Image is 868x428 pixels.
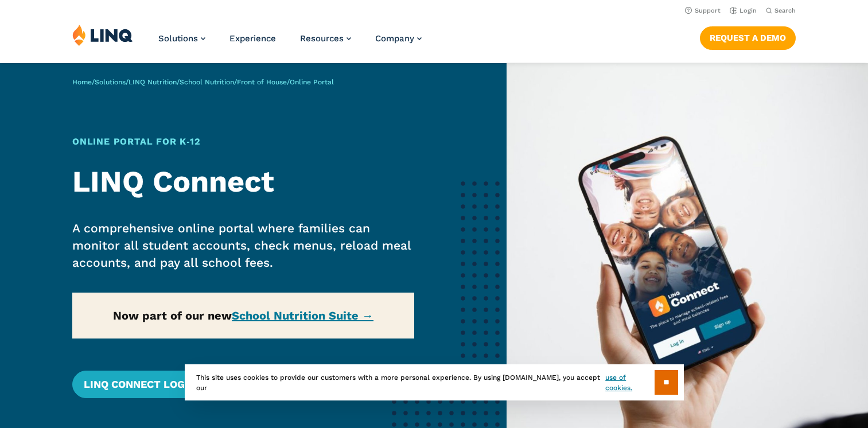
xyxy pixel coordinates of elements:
[375,33,422,44] a: Company
[290,78,334,86] span: Online Portal
[180,78,234,86] a: School Nutrition
[237,78,287,86] a: Front of House
[158,33,198,44] span: Solutions
[72,78,92,86] a: Home
[766,6,796,15] button: Open Search Bar
[300,33,351,44] a: Resources
[605,372,654,393] a: use of cookies.
[113,309,373,322] strong: Now part of our new
[72,220,414,271] p: A comprehensive online portal where families can monitor all student accounts, check menus, reloa...
[774,7,796,14] span: Search
[229,33,276,44] a: Experience
[95,78,126,86] a: Solutions
[72,135,414,149] h1: Online Portal for K‑12
[375,33,414,44] span: Company
[300,33,344,44] span: Resources
[72,164,274,199] strong: LINQ Connect
[72,371,220,398] a: LINQ Connect Login
[158,33,205,44] a: Solutions
[700,24,796,49] nav: Button Navigation
[730,7,757,14] a: Login
[685,7,721,14] a: Support
[72,78,334,86] span: / / / / /
[158,24,422,62] nav: Primary Navigation
[185,364,684,400] div: This site uses cookies to provide our customers with a more personal experience. By using [DOMAIN...
[129,78,177,86] a: LINQ Nutrition
[72,24,133,46] img: LINQ | K‑12 Software
[700,26,796,49] a: Request a Demo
